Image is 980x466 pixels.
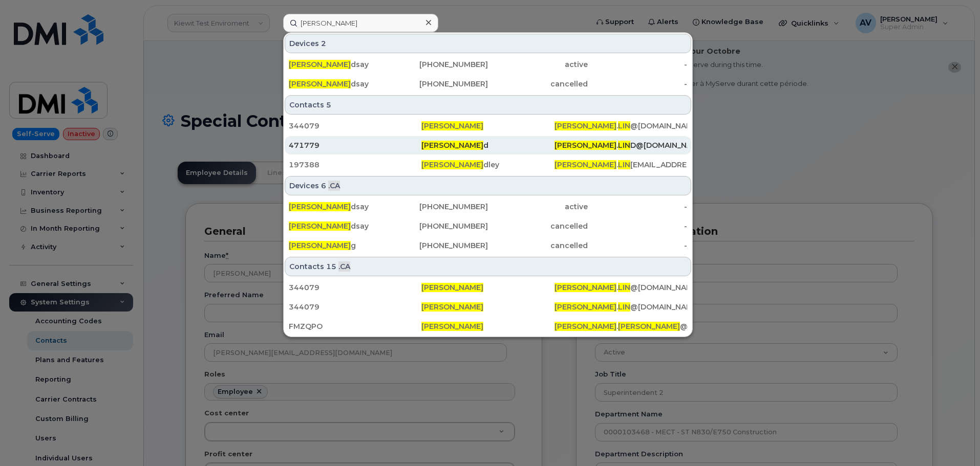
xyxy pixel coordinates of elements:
span: [PERSON_NAME] [421,121,483,130]
span: 15 [326,261,336,272]
div: cancelled [488,221,588,231]
span: [PERSON_NAME] [421,283,483,292]
span: [PERSON_NAME] [555,160,616,169]
a: 344079[PERSON_NAME][PERSON_NAME].LIN@[DOMAIN_NAME] [285,117,691,135]
a: [PERSON_NAME]g[PHONE_NUMBER]cancelled- [285,236,691,255]
span: [PERSON_NAME] [555,322,616,331]
div: . D@[DOMAIN_NAME] [555,140,687,150]
span: [PERSON_NAME] [421,302,483,312]
span: [PERSON_NAME] [421,160,483,169]
div: dsay [289,59,389,70]
span: 5 [326,100,331,110]
span: [PERSON_NAME] [555,121,616,130]
span: [PERSON_NAME] [618,322,680,331]
span: [PERSON_NAME] [289,79,351,88]
div: 344079 [289,121,421,131]
a: [PERSON_NAME]dsay[PHONE_NUMBER]active- [285,55,691,74]
div: - [588,221,688,231]
div: g [289,240,389,251]
div: dsay [289,79,389,89]
div: - [588,59,688,70]
div: . @[DOMAIN_NAME] [555,121,687,131]
span: .CA [338,261,350,272]
div: [PHONE_NUMBER] [389,79,488,89]
a: [PERSON_NAME]dsay[PHONE_NUMBER]cancelled- [285,217,691,235]
div: [PHONE_NUMBER] [389,202,488,212]
span: LIN [618,121,630,130]
div: active [488,202,588,212]
span: [PERSON_NAME] [555,141,616,150]
div: . @[DOMAIN_NAME] [555,302,687,312]
div: dley [421,160,554,170]
div: d [421,140,554,150]
a: 344079[PERSON_NAME][PERSON_NAME].LIN@[DOMAIN_NAME] [285,298,691,316]
div: cancelled [488,79,588,89]
span: LIN [618,302,630,312]
div: 197388 [289,160,421,170]
span: [PERSON_NAME] [421,141,483,150]
a: 197388[PERSON_NAME]dley[PERSON_NAME].LIN[EMAIL_ADDRESS][DOMAIN_NAME] [285,156,691,174]
span: [PERSON_NAME] [289,221,351,231]
div: Contacts [285,95,691,115]
div: - [588,240,688,251]
span: [PERSON_NAME] [289,202,351,211]
span: LIN [618,141,630,150]
div: . [EMAIL_ADDRESS][DOMAIN_NAME] [555,160,687,170]
span: LIN [618,283,630,292]
span: LIN [618,160,630,169]
a: FMZQPO[PERSON_NAME][PERSON_NAME].[PERSON_NAME]@[DOMAIN_NAME] [285,317,691,336]
a: 344079[PERSON_NAME][PERSON_NAME].LIN@[DOMAIN_NAME] [285,278,691,297]
div: [PHONE_NUMBER] [389,240,488,251]
div: dsay [289,221,389,231]
div: cancelled [488,240,588,251]
span: 6 [321,181,326,191]
div: Devices [285,176,691,195]
div: 344079 [289,282,421,293]
div: 344079 [289,302,421,312]
div: - [588,79,688,89]
span: .CA [328,181,340,191]
span: 2 [321,38,326,49]
div: active [488,59,588,70]
div: Contacts [285,257,691,276]
a: [PERSON_NAME]dsay[PHONE_NUMBER]cancelled- [285,75,691,93]
div: 471779 [289,140,421,150]
div: [PHONE_NUMBER] [389,221,488,231]
a: 471779[PERSON_NAME]d[PERSON_NAME].LIND@[DOMAIN_NAME] [285,136,691,154]
div: dsay [289,202,389,212]
div: . @[DOMAIN_NAME] [555,282,687,293]
a: [PERSON_NAME]dsay[PHONE_NUMBER]active- [285,197,691,216]
div: Devices [285,34,691,53]
span: [PERSON_NAME] [555,283,616,292]
div: [PHONE_NUMBER] [389,59,488,70]
span: [PERSON_NAME] [421,322,483,331]
div: - [588,202,688,212]
div: FMZQPO [289,321,421,331]
div: . @[DOMAIN_NAME] [555,321,687,331]
span: [PERSON_NAME] [289,60,351,69]
span: [PERSON_NAME] [555,302,616,312]
span: [PERSON_NAME] [289,241,351,250]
